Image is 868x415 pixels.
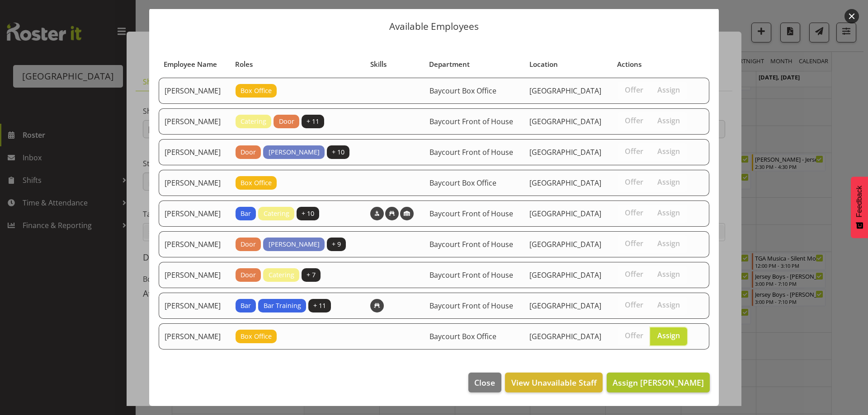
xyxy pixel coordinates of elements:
[429,239,513,249] span: Baycourt Front of House
[429,270,513,280] span: Baycourt Front of House
[332,239,341,249] span: + 9
[241,209,251,219] span: Bar
[657,116,680,125] span: Assign
[159,323,230,350] td: [PERSON_NAME]
[429,59,470,70] span: Department
[617,59,642,70] span: Actions
[158,22,710,31] p: Available Employees
[529,301,601,311] span: [GEOGRAPHIC_DATA]
[529,270,601,280] span: [GEOGRAPHIC_DATA]
[607,373,710,392] button: Assign [PERSON_NAME]
[625,300,643,309] span: Offer
[164,59,217,70] span: Employee Name
[313,301,326,311] span: + 11
[855,186,863,217] span: Feedback
[264,301,301,311] span: Bar Training
[625,147,643,156] span: Offer
[529,59,558,70] span: Location
[264,209,289,219] span: Catering
[159,231,230,257] td: [PERSON_NAME]
[159,78,230,104] td: [PERSON_NAME]
[159,262,230,288] td: [PERSON_NAME]
[241,331,272,341] span: Box Office
[429,178,496,188] span: Baycourt Box Office
[657,177,680,187] span: Assign
[269,270,294,280] span: Catering
[529,178,601,188] span: [GEOGRAPHIC_DATA]
[241,117,266,126] span: Catering
[307,270,316,280] span: + 7
[159,170,230,196] td: [PERSON_NAME]
[241,301,251,311] span: Bar
[529,331,601,341] span: [GEOGRAPHIC_DATA]
[657,147,680,156] span: Assign
[657,331,680,340] span: Assign
[625,331,643,340] span: Offer
[429,117,513,126] span: Baycourt Front of House
[429,209,513,219] span: Baycourt Front of House
[625,177,643,187] span: Offer
[625,116,643,125] span: Offer
[159,139,230,165] td: [PERSON_NAME]
[370,59,387,70] span: Skills
[613,377,704,388] span: Assign [PERSON_NAME]
[529,117,601,126] span: [GEOGRAPHIC_DATA]
[657,300,680,309] span: Assign
[657,270,680,279] span: Assign
[159,201,230,227] td: [PERSON_NAME]
[657,85,680,94] span: Assign
[429,86,496,96] span: Baycourt Box Office
[625,239,643,248] span: Offer
[269,239,320,249] span: [PERSON_NAME]
[529,86,601,96] span: [GEOGRAPHIC_DATA]
[279,117,294,126] span: Door
[505,373,602,392] button: View Unavailable Staff
[468,373,501,392] button: Close
[241,270,256,280] span: Door
[529,147,601,157] span: [GEOGRAPHIC_DATA]
[429,301,513,311] span: Baycourt Front of House
[332,147,344,157] span: + 10
[159,293,230,319] td: [PERSON_NAME]
[307,117,319,126] span: + 11
[159,108,230,135] td: [PERSON_NAME]
[429,331,496,341] span: Baycourt Box Office
[511,377,597,388] span: View Unavailable Staff
[474,377,495,388] span: Close
[302,209,314,219] span: + 10
[235,59,253,70] span: Roles
[241,147,256,157] span: Door
[657,239,680,248] span: Assign
[625,270,643,279] span: Offer
[429,147,513,157] span: Baycourt Front of House
[241,239,256,249] span: Door
[851,177,868,238] button: Feedback - Show survey
[657,208,680,217] span: Assign
[529,209,601,219] span: [GEOGRAPHIC_DATA]
[625,208,643,217] span: Offer
[241,178,272,188] span: Box Office
[241,86,272,96] span: Box Office
[625,85,643,94] span: Offer
[529,239,601,249] span: [GEOGRAPHIC_DATA]
[269,147,320,157] span: [PERSON_NAME]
